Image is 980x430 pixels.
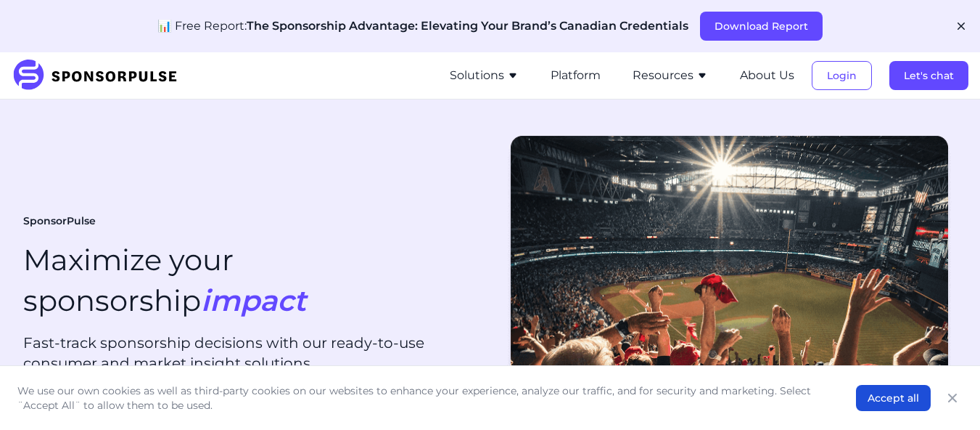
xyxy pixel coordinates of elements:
button: Download Report [700,12,823,41]
button: Accept all [856,385,931,411]
span: SponsorPulse [23,214,96,229]
button: About Us [740,67,794,84]
a: About Us [740,69,794,82]
button: Close [942,388,963,408]
button: Let's chat [889,61,968,90]
button: Resources [633,67,708,84]
img: SponsorPulse [12,60,188,92]
a: Download Report [700,20,823,33]
button: Solutions [450,67,519,84]
i: impact [201,283,306,318]
a: Platform [551,69,601,82]
button: Login [812,61,872,90]
p: We use our own cookies as well as third-party cookies on our websites to enhance your experience,... [17,384,827,413]
button: Platform [551,67,601,84]
a: Login [812,69,872,82]
span: The Sponsorship Advantage: Elevating Your Brand’s Canadian Credentials [247,19,688,33]
p: Fast-track sponsorship decisions with our ready-to-use consumer and market insight solutions [23,333,479,373]
a: Let's chat [889,69,968,82]
h1: Maximize your sponsorship [23,240,306,321]
p: 📊 Free Report: [157,17,688,35]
